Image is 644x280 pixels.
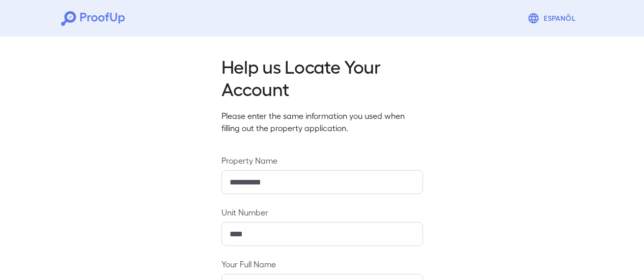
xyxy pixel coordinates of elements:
[221,154,423,166] label: Property Name
[221,206,423,218] label: Unit Number
[221,258,423,270] label: Your Full Name
[221,110,423,134] p: Please enter the same information you used when filling out the property application.
[221,55,423,100] h2: Help us Locate Your Account
[523,8,583,28] button: Espanõl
